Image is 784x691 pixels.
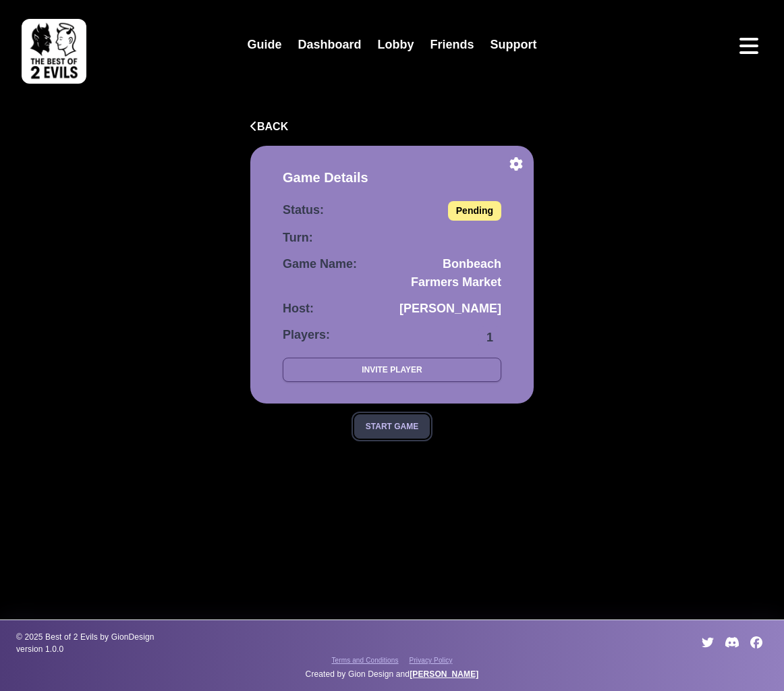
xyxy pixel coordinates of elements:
[283,300,392,318] span: Host:
[283,167,368,188] span: Game Details
[725,636,740,650] a: Join Best of 2 Evils on Discord
[250,119,288,135] button: Back
[410,669,478,679] a: [PERSON_NAME]
[16,643,261,655] span: version 1.0.0
[482,30,545,59] a: Support
[22,19,86,84] img: best of 2 evils logo
[750,636,762,650] a: Visit Best of 2 Evils on Facebook
[331,655,398,665] a: Terms and Conditions
[289,30,369,59] a: Dashboard
[702,636,714,650] a: Visit Best of 2 Evils on Twitter
[283,201,448,219] span: Status:
[16,631,261,643] span: © 2025 Best of 2 Evils by GionDesign
[283,255,392,273] span: Game Name:
[283,358,501,382] button: Invite Player
[448,201,501,221] span: Pending
[478,326,501,350] span: View all players
[239,30,289,59] a: Guide
[392,255,501,292] span: Bonbeach Farmers Market
[509,154,523,174] button: Game Settings
[392,300,501,318] span: [PERSON_NAME]
[410,657,453,664] span: Privacy Policy
[735,32,762,59] button: Open menu
[354,414,430,439] button: Start Game
[370,30,422,59] a: Lobby
[283,229,392,247] span: Turn:
[410,655,453,665] a: Privacy Policy
[331,657,398,664] span: Terms and Conditions
[283,326,478,344] span: Players:
[422,30,482,59] a: Friends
